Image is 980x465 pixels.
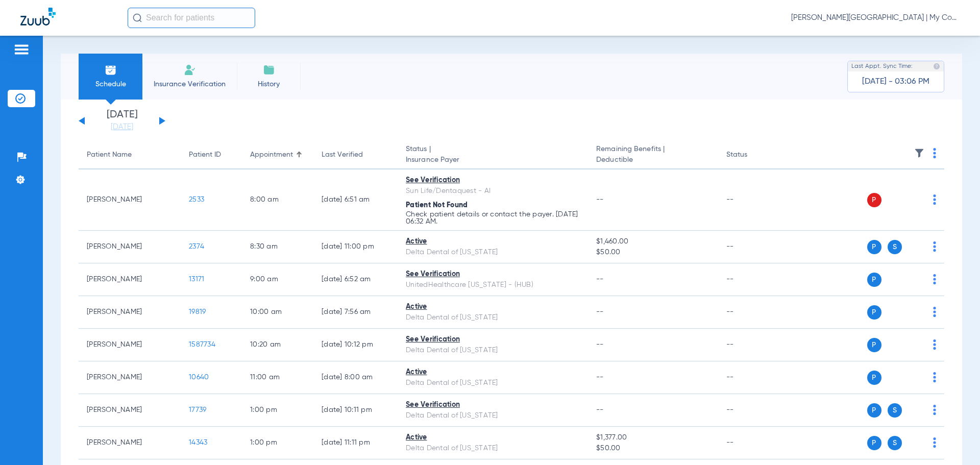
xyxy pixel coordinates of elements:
[933,194,936,205] img: group-dot-blue.svg
[242,263,313,296] td: 9:00 AM
[406,378,580,388] div: Delta Dental of [US_STATE]
[851,61,913,71] span: Last Appt. Sync Time:
[406,410,580,421] div: Delta Dental of [US_STATE]
[791,13,960,23] span: [PERSON_NAME][GEOGRAPHIC_DATA] | My Community Dental Centers
[933,63,940,70] img: last sync help info
[933,241,936,252] img: group-dot-blue.svg
[133,13,142,22] img: Search Icon
[242,296,313,329] td: 10:00 AM
[244,79,293,89] span: History
[862,77,929,87] span: [DATE] - 03:06 PM
[406,432,580,443] div: Active
[718,361,787,394] td: --
[322,150,363,160] div: Last Verified
[87,150,132,160] div: Patient Name
[718,169,787,231] td: --
[313,263,398,296] td: [DATE] 6:52 AM
[189,374,209,381] span: 10640
[596,236,709,247] span: $1,460.00
[596,443,709,454] span: $50.00
[929,416,980,465] iframe: Chat Widget
[596,155,709,165] span: Deductible
[406,175,580,186] div: See Verification
[406,312,580,323] div: Delta Dental of [US_STATE]
[313,427,398,459] td: [DATE] 11:11 PM
[406,236,580,247] div: Active
[718,296,787,329] td: --
[867,338,881,352] span: P
[933,307,936,317] img: group-dot-blue.svg
[128,8,255,28] input: Search for patients
[189,308,206,315] span: 19819
[79,296,181,329] td: [PERSON_NAME]
[189,439,207,446] span: 14343
[189,243,204,250] span: 2374
[20,8,56,26] img: Zuub Logo
[596,196,604,203] span: --
[242,169,313,231] td: 8:00 AM
[406,186,580,197] div: Sun Life/Dentaquest - AI
[718,231,787,263] td: --
[867,193,881,207] span: P
[242,427,313,459] td: 1:00 PM
[313,169,398,231] td: [DATE] 6:51 AM
[263,64,275,76] img: History
[867,273,881,287] span: P
[933,372,936,382] img: group-dot-blue.svg
[189,196,204,203] span: 2533
[933,274,936,284] img: group-dot-blue.svg
[596,406,604,413] span: --
[406,155,580,165] span: Insurance Payer
[313,296,398,329] td: [DATE] 7:56 AM
[91,122,153,132] a: [DATE]
[250,150,293,160] div: Appointment
[867,436,881,450] span: P
[79,263,181,296] td: [PERSON_NAME]
[406,269,580,280] div: See Verification
[79,394,181,427] td: [PERSON_NAME]
[406,367,580,378] div: Active
[313,329,398,361] td: [DATE] 10:12 PM
[596,432,709,443] span: $1,377.00
[86,79,135,89] span: Schedule
[596,308,604,315] span: --
[79,427,181,459] td: [PERSON_NAME]
[184,64,196,76] img: Manual Insurance Verification
[79,231,181,263] td: [PERSON_NAME]
[322,150,389,160] div: Last Verified
[242,361,313,394] td: 11:00 AM
[914,148,924,158] img: filter.svg
[596,374,604,381] span: --
[79,361,181,394] td: [PERSON_NAME]
[588,141,718,169] th: Remaining Benefits |
[718,427,787,459] td: --
[189,150,234,160] div: Patient ID
[596,341,604,348] span: --
[406,345,580,356] div: Delta Dental of [US_STATE]
[150,79,229,89] span: Insurance Verification
[189,276,204,283] span: 13171
[596,276,604,283] span: --
[867,371,881,385] span: P
[242,394,313,427] td: 1:00 PM
[933,148,936,158] img: group-dot-blue.svg
[888,240,902,254] span: S
[189,150,221,160] div: Patient ID
[406,247,580,258] div: Delta Dental of [US_STATE]
[87,150,173,160] div: Patient Name
[406,443,580,454] div: Delta Dental of [US_STATE]
[91,110,153,132] li: [DATE]
[867,305,881,320] span: P
[406,334,580,345] div: See Verification
[189,341,215,348] span: 1587734
[313,361,398,394] td: [DATE] 8:00 AM
[105,64,117,76] img: Schedule
[867,240,881,254] span: P
[933,339,936,350] img: group-dot-blue.svg
[79,329,181,361] td: [PERSON_NAME]
[242,329,313,361] td: 10:20 AM
[406,400,580,410] div: See Verification
[242,231,313,263] td: 8:30 AM
[406,280,580,290] div: UnitedHealthcare [US_STATE] - (HUB)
